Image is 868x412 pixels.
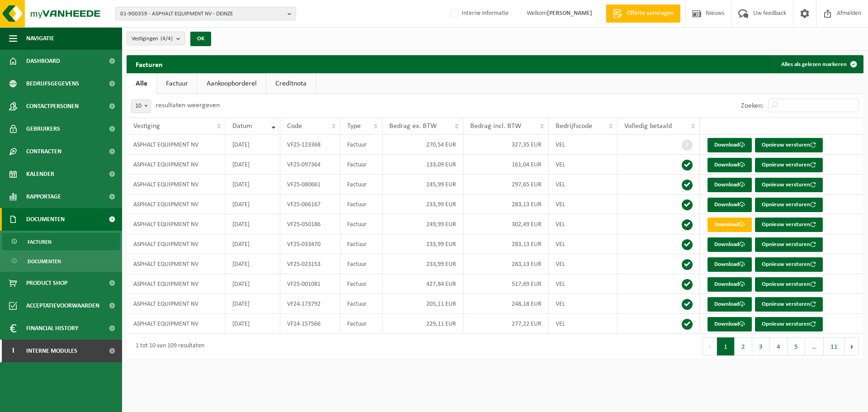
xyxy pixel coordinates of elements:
[340,254,382,274] td: Factuur
[156,102,220,109] label: resultaten weergeven
[755,297,823,312] button: Opnieuw versturen
[26,95,79,118] span: Contactpersonen
[708,237,752,252] a: Download
[752,337,770,355] button: 3
[340,294,382,314] td: Factuur
[127,155,226,175] td: ASPHALT EQUIPMENT NV
[232,123,252,130] span: Datum
[755,198,823,212] button: Opnieuw versturen
[708,178,752,192] a: Download
[382,175,463,194] td: 245,99 EUR
[755,277,823,292] button: Opnieuw versturen
[708,317,752,331] a: Download
[133,123,160,130] span: Vestiging
[26,340,77,362] span: Interne modules
[190,32,211,46] button: OK
[280,214,340,234] td: VF25-050186
[463,214,549,234] td: 302,49 EUR
[463,314,549,334] td: 277,22 EUR
[549,155,618,175] td: VEL
[549,254,618,274] td: VEL
[2,233,120,250] a: Facturen
[26,27,54,50] span: Navigatie
[549,234,618,254] td: VEL
[755,158,823,172] button: Opnieuw versturen
[755,257,823,272] button: Opnieuw versturen
[226,135,280,155] td: [DATE]
[741,102,764,109] label: Zoeken:
[703,337,717,355] button: Previous
[226,314,280,334] td: [DATE]
[845,337,859,355] button: Next
[549,135,618,155] td: VEL
[382,194,463,214] td: 233,99 EUR
[280,155,340,175] td: VF25-097364
[280,254,340,274] td: VF25-023153
[131,338,204,355] div: 1 tot 10 van 109 resultaten
[708,277,752,292] a: Download
[770,337,788,355] button: 4
[708,138,752,152] a: Download
[127,254,226,274] td: ASPHALT EQUIPMENT NV
[382,254,463,274] td: 233,99 EUR
[226,254,280,274] td: [DATE]
[120,7,284,21] span: 01-900359 - ASPHALT EQUIPMENT NV - DEINZE
[708,198,752,212] a: Download
[226,274,280,294] td: [DATE]
[26,163,54,185] span: Kalender
[26,185,61,208] span: Rapportage
[127,32,185,45] button: Vestigingen(4/4)
[131,99,151,113] span: 10
[280,234,340,254] td: VF25-033470
[26,140,61,163] span: Contracten
[774,55,863,73] button: Alles als gelezen markeren
[157,73,197,94] a: Factuur
[160,36,173,42] count: (4/4)
[115,7,296,20] button: 01-900359 - ASPHALT EQUIPMENT NV - DEINZE
[824,337,845,355] button: 11
[449,7,509,20] label: Interne informatie
[755,138,823,152] button: Opnieuw versturen
[340,175,382,194] td: Factuur
[463,294,549,314] td: 248,18 EUR
[549,214,618,234] td: VEL
[624,9,676,18] span: Offerte aanvragen
[127,175,226,194] td: ASPHALT EQUIPMENT NV
[9,340,17,362] span: I
[556,123,592,130] span: Bedrijfscode
[280,194,340,214] td: VF25-066167
[463,135,549,155] td: 327,35 EUR
[347,123,361,130] span: Type
[549,194,618,214] td: VEL
[340,214,382,234] td: Factuur
[708,257,752,272] a: Download
[805,337,824,355] span: …
[340,194,382,214] td: Factuur
[717,337,735,355] button: 1
[463,274,549,294] td: 517,69 EUR
[226,214,280,234] td: [DATE]
[26,272,67,294] span: Product Shop
[735,337,752,355] button: 2
[127,135,226,155] td: ASPHALT EQUIPMENT NV
[127,314,226,334] td: ASPHALT EQUIPMENT NV
[755,237,823,252] button: Opnieuw versturen
[127,194,226,214] td: ASPHALT EQUIPMENT NV
[382,314,463,334] td: 229,11 EUR
[280,135,340,155] td: VF25-123368
[28,253,61,270] span: Documenten
[340,314,382,334] td: Factuur
[470,123,521,130] span: Bedrag incl. BTW
[127,274,226,294] td: ASPHALT EQUIPMENT NV
[226,234,280,254] td: [DATE]
[280,175,340,194] td: VF25-080661
[606,5,680,23] a: Offerte aanvragen
[549,294,618,314] td: VEL
[463,175,549,194] td: 297,65 EUR
[755,317,823,331] button: Opnieuw versturen
[26,118,60,140] span: Gebruikers
[26,317,78,340] span: Financial History
[287,123,302,130] span: Code
[127,55,172,73] h2: Facturen
[127,294,226,314] td: ASPHALT EQUIPMENT NV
